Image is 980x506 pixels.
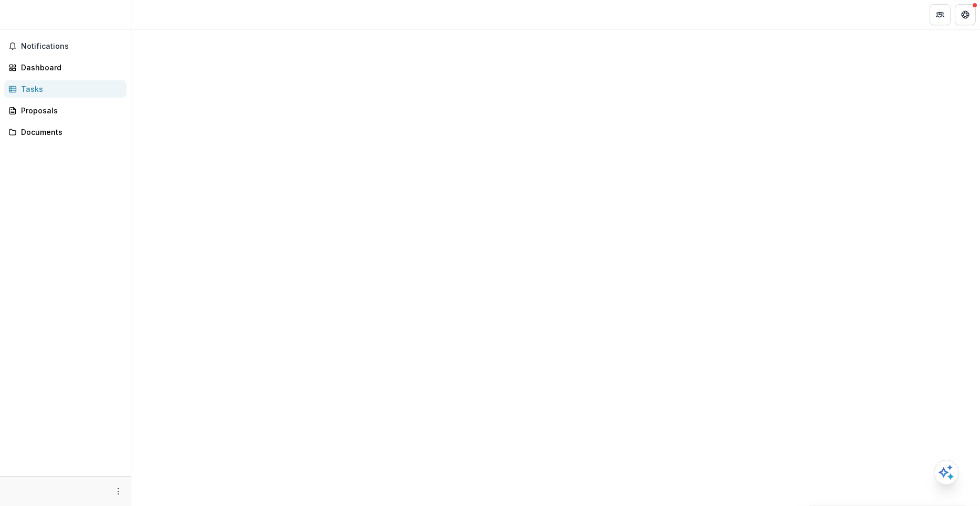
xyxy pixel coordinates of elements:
button: Notifications [4,38,127,55]
button: More [112,485,124,498]
span: Notifications [21,42,122,51]
div: Documents [21,126,118,138]
a: Tasks [4,80,127,98]
button: Get Help [955,4,976,25]
a: Proposals [4,102,127,119]
a: Documents [4,123,127,141]
div: Dashboard [21,62,118,73]
button: Partners [930,4,951,25]
div: Tasks [21,83,118,94]
button: Open AI Assistant [934,460,959,485]
div: Proposals [21,105,118,116]
a: Dashboard [4,59,127,76]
